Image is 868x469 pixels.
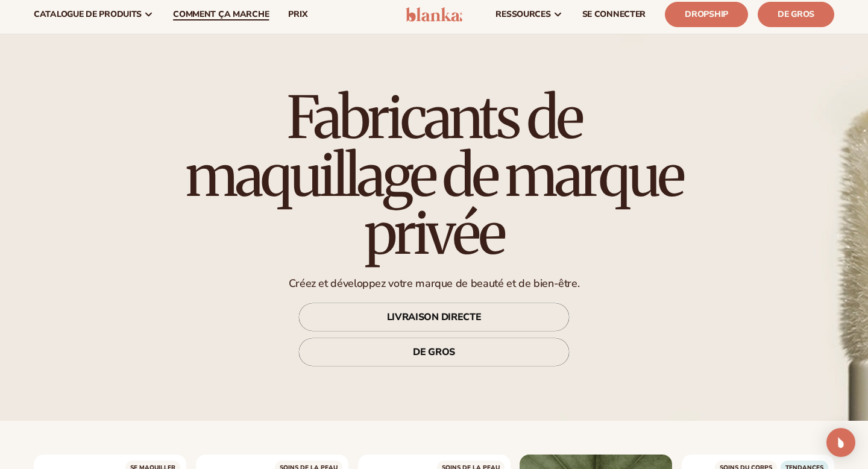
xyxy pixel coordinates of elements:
[288,8,307,20] font: prix
[495,8,550,20] font: ressources
[758,2,834,27] a: De gros
[186,81,682,269] font: Fabricants de maquillage de marque privée
[34,8,142,20] font: catalogue de produits
[173,8,269,20] font: Comment ça marche
[406,7,463,22] img: logo
[298,303,570,332] a: LIVRAISON DIRECTE
[582,8,646,20] font: SE CONNECTER
[665,2,748,27] a: Dropship
[826,428,855,457] div: Open Intercom Messenger
[298,338,570,367] a: DE GROS
[289,276,580,291] font: Créez et développez votre marque de beauté et de bien-être.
